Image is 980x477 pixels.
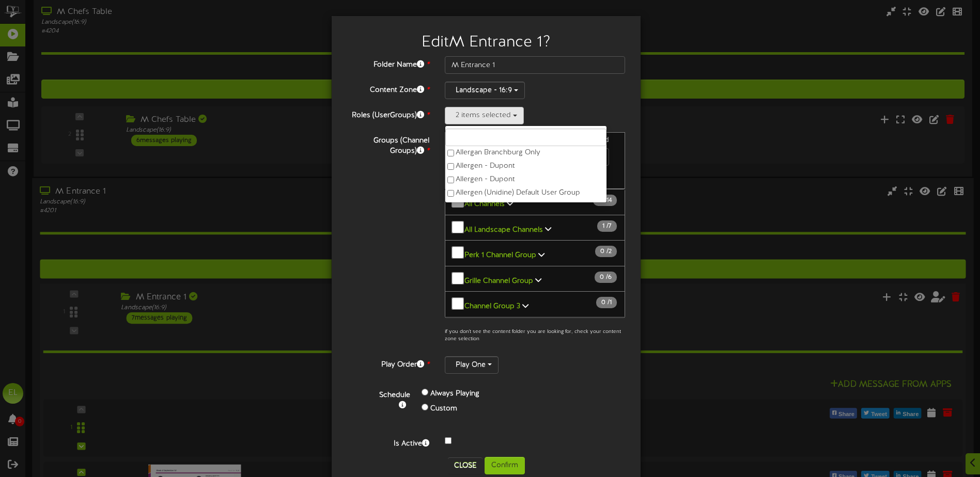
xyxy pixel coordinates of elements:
[448,457,483,474] button: Close
[596,297,617,308] span: / 1
[445,240,625,266] button: Perk 1 Channel Group 0 /2
[339,56,437,70] label: Folder Name
[339,435,437,449] label: Is Active
[445,107,524,124] button: 2 items selected
[602,222,606,230] span: 1
[339,132,437,156] label: Groups (Channel Groups)
[339,356,437,370] label: Play Order
[445,160,606,173] label: Allergen - Dupont
[464,251,536,259] b: Perk 1 Channel Group
[379,391,410,399] b: Schedule
[464,277,533,284] b: Grille Channel Group
[445,82,525,99] button: Landscape - 16:9
[600,274,606,281] span: 0
[597,220,617,232] span: / 7
[464,200,505,208] b: All Channels
[445,317,625,343] button: Channel Group 4 0 /1
[445,146,606,160] label: Allergan Branchburg Only
[445,186,606,200] label: Allergen (Unidine) Default User Group
[339,107,437,121] label: Roles (UserGroups)
[445,266,625,292] button: Grille Channel Group 0 /6
[339,82,437,96] label: Content Zone
[445,291,625,317] button: Channel Group 3 0 /1
[595,272,617,283] span: / 6
[445,173,606,186] label: Allergen - Dupont
[600,248,606,255] span: 0
[347,34,625,51] h2: Edit M Entrance 1 ?
[485,457,525,474] button: Confirm
[595,246,617,257] span: / 2
[430,404,457,414] label: Custom
[445,356,499,374] button: Play One
[430,389,479,399] label: Always Playing
[445,56,625,74] input: Folder Name
[464,226,543,233] b: All Landscape Channels
[445,215,625,241] button: All Landscape Channels 1 /7
[464,303,520,310] b: Channel Group 3
[601,299,608,306] span: 0
[445,125,607,203] ul: 2 items selected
